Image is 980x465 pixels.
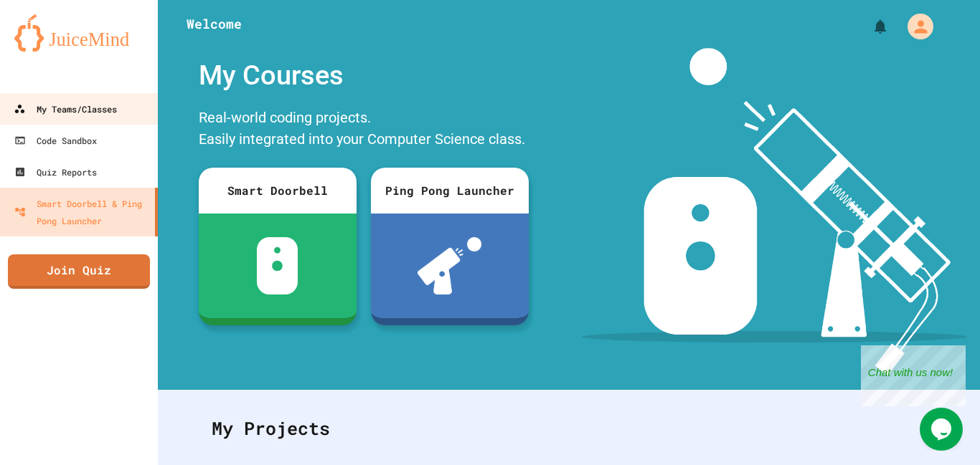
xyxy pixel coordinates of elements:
[14,132,97,149] div: Code Sandbox
[845,14,892,39] div: My Notifications
[192,103,536,157] div: Real-world coding projects. Easily integrated into your Computer Science class.
[861,345,966,406] iframe: chat widget
[371,168,529,214] div: Ping Pong Launcher
[8,254,150,289] a: Join Quiz
[920,408,966,451] iframe: chat widget
[14,163,97,181] div: Quiz Reports
[418,237,481,294] img: ppl-with-ball.png
[582,48,966,375] img: banner-image-my-projects.png
[14,100,117,118] div: My Teams/Classes
[199,168,357,214] div: Smart Doorbell
[14,14,143,52] img: logo-orange.svg
[14,195,149,229] div: Smart Doorbell & Ping Pong Launcher
[892,10,937,43] div: My Account
[192,48,536,103] div: My Courses
[197,401,941,456] div: My Projects
[257,237,298,294] img: sdb-white.svg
